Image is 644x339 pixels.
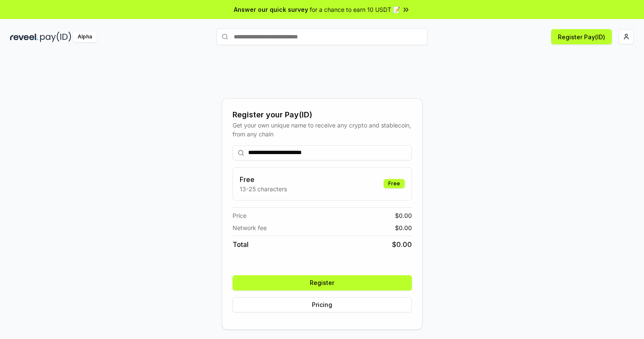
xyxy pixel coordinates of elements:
[73,32,97,42] div: Alpha
[233,275,412,290] button: Register
[10,32,38,42] img: reveel_dark
[395,223,412,232] span: $ 0.00
[392,239,412,250] span: $ 0.00
[551,29,612,44] button: Register Pay(ID)
[310,5,400,14] span: for a chance to earn 10 USDT 📝
[40,32,71,42] img: pay_id
[233,211,246,220] span: Price
[240,174,287,184] h3: Free
[233,239,249,250] span: Total
[233,223,267,232] span: Network fee
[233,297,412,312] button: Pricing
[384,179,405,188] div: Free
[395,211,412,220] span: $ 0.00
[240,184,287,193] p: 13-25 characters
[234,5,308,14] span: Answer our quick survey
[233,121,412,138] div: Get your own unique name to receive any crypto and stablecoin, from any chain
[233,109,412,121] div: Register your Pay(ID)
